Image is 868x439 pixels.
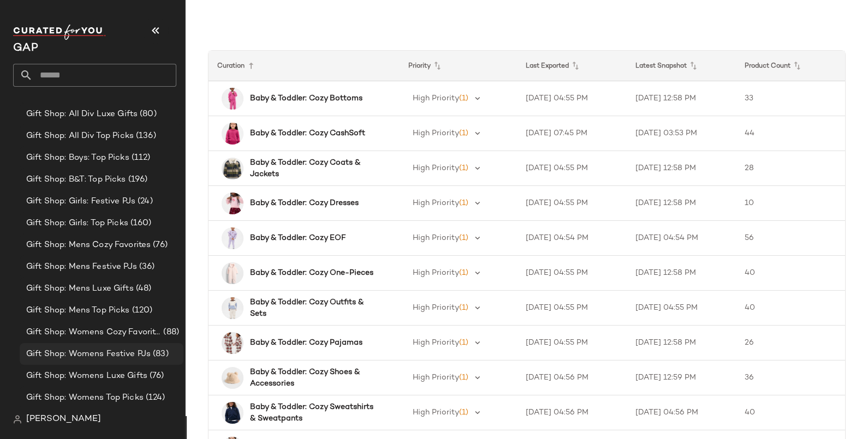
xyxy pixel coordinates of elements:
[627,151,736,186] td: [DATE] 12:58 PM
[128,217,152,230] span: (160)
[147,370,164,382] span: (76)
[517,326,626,360] td: [DATE] 04:55 PM
[459,408,468,417] span: (1)
[736,51,845,81] th: Product Count
[13,415,22,424] img: svg%3e
[209,51,400,81] th: Curation
[26,108,138,121] span: Gift Shop: All Div Luxe Gifts
[250,297,380,320] b: Baby & Toddler: Cozy Outfits & Sets
[627,221,736,256] td: [DATE] 04:54 PM
[459,129,468,137] span: (1)
[26,282,134,295] span: Gift Shop: Mens Luxe Gifts
[222,367,243,389] img: cn60219595.jpg
[26,130,134,142] span: Gift Shop: All Div Top Picks
[144,392,165,404] span: (124)
[26,239,151,251] span: Gift Shop: Mens Cozy Favorites
[222,297,243,319] img: cn60617030.jpg
[26,326,161,339] span: Gift Shop: Womens Cozy Favorites
[736,291,845,326] td: 40
[459,374,468,382] span: (1)
[250,157,380,180] b: Baby & Toddler: Cozy Coats & Jackets
[26,348,151,360] span: Gift Shop: Womens Festive PJs
[135,195,153,208] span: (24)
[250,232,346,244] b: Baby & Toddler: Cozy EOF
[517,221,626,256] td: [DATE] 04:54 PM
[138,108,157,121] span: (80)
[126,173,148,186] span: (196)
[627,116,736,151] td: [DATE] 03:53 PM
[222,123,243,145] img: cn60619664.jpg
[400,51,517,81] th: Priority
[459,234,468,242] span: (1)
[26,152,129,164] span: Gift Shop: Boys: Top Picks
[736,116,845,151] td: 44
[413,269,459,277] span: High Priority
[627,291,736,326] td: [DATE] 04:55 PM
[222,158,243,179] img: cn59894304.jpg
[26,217,128,230] span: Gift Shop: Girls: Top Picks
[161,326,179,339] span: (88)
[736,151,845,186] td: 28
[222,262,243,284] img: cn60127558.jpg
[26,370,147,382] span: Gift Shop: Womens Luxe Gifts
[222,402,243,424] img: cn59913013.jpg
[129,152,151,164] span: (112)
[627,51,736,81] th: Latest Snapshot
[736,326,845,360] td: 26
[627,395,736,430] td: [DATE] 04:56 PM
[222,227,243,249] img: cn60213542.jpg
[13,43,38,54] span: Current Company Name
[736,395,845,430] td: 40
[413,304,459,312] span: High Priority
[26,413,101,426] span: [PERSON_NAME]
[26,173,126,186] span: Gift Shop: B&T: Top Picks
[736,81,845,116] td: 33
[130,304,153,317] span: (120)
[222,193,243,214] img: cn60331806.jpg
[13,25,106,40] img: cfy_white_logo.C9jOOHJF.svg
[736,256,845,291] td: 40
[627,186,736,221] td: [DATE] 12:58 PM
[517,360,626,395] td: [DATE] 04:56 PM
[459,339,468,347] span: (1)
[517,81,626,116] td: [DATE] 04:55 PM
[736,186,845,221] td: 10
[517,291,626,326] td: [DATE] 04:55 PM
[26,392,144,404] span: Gift Shop: Womens Top Picks
[250,197,359,209] b: Baby & Toddler: Cozy Dresses
[250,401,380,424] b: Baby & Toddler: Cozy Sweatshirts & Sweatpants
[517,116,626,151] td: [DATE] 07:45 PM
[627,81,736,116] td: [DATE] 12:58 PM
[413,374,459,382] span: High Priority
[459,304,468,312] span: (1)
[151,239,168,251] span: (76)
[413,94,459,103] span: High Priority
[413,199,459,207] span: High Priority
[627,326,736,360] td: [DATE] 12:58 PM
[151,348,169,360] span: (83)
[736,221,845,256] td: 56
[517,51,626,81] th: Last Exported
[250,93,362,104] b: Baby & Toddler: Cozy Bottoms
[459,199,468,207] span: (1)
[250,267,373,279] b: Baby & Toddler: Cozy One-Pieces
[250,337,362,348] b: Baby & Toddler: Cozy Pajamas
[250,366,380,389] b: Baby & Toddler: Cozy Shoes & Accessories
[26,195,135,208] span: Gift Shop: Girls: Festive PJs
[459,164,468,172] span: (1)
[137,261,155,273] span: (36)
[134,282,152,295] span: (48)
[413,234,459,242] span: High Priority
[627,360,736,395] td: [DATE] 12:59 PM
[26,261,137,273] span: Gift Shop: Mens Festive PJs
[413,164,459,172] span: High Priority
[222,88,243,110] img: cn60237670.jpg
[413,408,459,417] span: High Priority
[222,332,243,354] img: cn60669064.jpg
[517,151,626,186] td: [DATE] 04:55 PM
[517,186,626,221] td: [DATE] 04:55 PM
[736,360,845,395] td: 36
[413,129,459,137] span: High Priority
[517,256,626,291] td: [DATE] 04:55 PM
[459,269,468,277] span: (1)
